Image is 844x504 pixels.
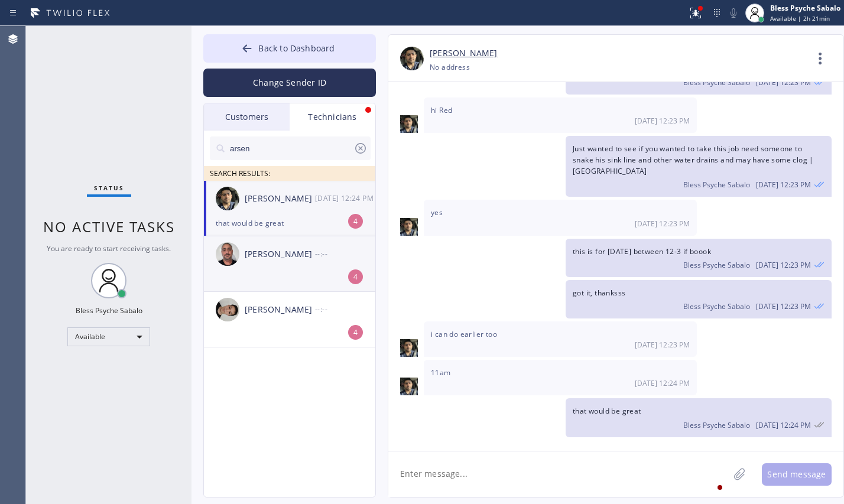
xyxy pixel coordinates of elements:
button: Send message [762,463,832,486]
div: 10/09/2025 9:23 AM [566,280,832,318]
span: Bless Psyche Sabalo [683,420,750,430]
div: 10/09/2025 9:23 AM [566,136,832,197]
span: [DATE] 12:23 PM [635,340,690,350]
div: 4 [348,214,363,229]
div: 10/09/2025 9:23 AM [424,200,697,235]
span: Available | 2h 21min [770,14,830,22]
div: 10/09/2025 9:23 AM [424,97,697,133]
div: 10/09/2025 9:24 AM [315,191,376,205]
img: 5d9430738a318a6c96e974fee08d5672.jpg [400,378,418,395]
div: 10/09/2025 9:24 AM [424,360,697,395]
span: hi Red [431,105,452,115]
span: Status [94,184,124,192]
img: 5d9430738a318a6c96e974fee08d5672.jpg [400,218,418,236]
button: Mute [725,5,742,21]
button: Change Sender ID [203,69,376,97]
span: [DATE] 12:24 PM [635,378,690,388]
div: Technicians [290,103,375,131]
span: that would be great [573,406,641,416]
img: 5d9430738a318a6c96e974fee08d5672.jpg [400,339,418,357]
span: Bless Psyche Sabalo [683,77,750,87]
span: Bless Psyche Sabalo [683,260,750,270]
span: Just wanted to see if you wanted to take this job need someone to snake his sink line and other w... [573,144,814,176]
div: that would be great [216,216,363,230]
div: 10/09/2025 9:23 AM [424,321,697,357]
div: 4 [348,269,363,284]
span: [DATE] 12:23 PM [635,219,690,229]
div: Bless Psyche Sabalo [770,3,840,13]
span: [DATE] 12:23 PM [756,180,811,190]
div: No address [430,60,470,74]
a: [PERSON_NAME] [430,47,497,60]
span: Bless Psyche Sabalo [683,301,750,311]
span: i can do earlier too [431,329,497,339]
div: 10/09/2025 9:23 AM [566,239,832,277]
div: [PERSON_NAME] [245,303,315,317]
div: [PERSON_NAME] [245,248,315,261]
input: Search [229,136,353,160]
img: b0e559bd4fee76253d8e2c33db725ae7.jpg [216,298,239,321]
span: this is for [DATE] between 12-3 if boook [573,246,711,256]
span: [DATE] 12:23 PM [756,301,811,311]
div: Available [67,327,150,346]
span: You are ready to start receiving tasks. [47,243,171,253]
span: [DATE] 12:23 PM [756,260,811,270]
span: Bless Psyche Sabalo [683,180,750,190]
div: --:-- [315,247,376,261]
div: 10/09/2025 9:24 AM [566,398,832,437]
span: 11am [431,368,451,378]
img: 5d9430738a318a6c96e974fee08d5672.jpg [216,187,239,210]
img: 5d9430738a318a6c96e974fee08d5672.jpg [400,47,424,70]
button: Back to Dashboard [203,34,376,63]
div: [PERSON_NAME] [245,192,315,206]
span: No active tasks [43,217,175,236]
span: [DATE] 12:23 PM [756,77,811,87]
span: SEARCH RESULTS: [210,168,270,178]
span: [DATE] 12:24 PM [756,420,811,430]
span: Back to Dashboard [258,43,335,54]
span: [DATE] 12:23 PM [635,116,690,126]
span: got it, thanksss [573,288,625,298]
div: 4 [348,325,363,340]
img: 0c721b3c7e52fddc29f588b4a473865d.jpg [216,242,239,266]
div: Bless Psyche Sabalo [76,305,142,316]
span: yes [431,207,443,217]
div: Customers [204,103,290,131]
div: --:-- [315,303,376,316]
img: 5d9430738a318a6c96e974fee08d5672.jpg [400,115,418,133]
